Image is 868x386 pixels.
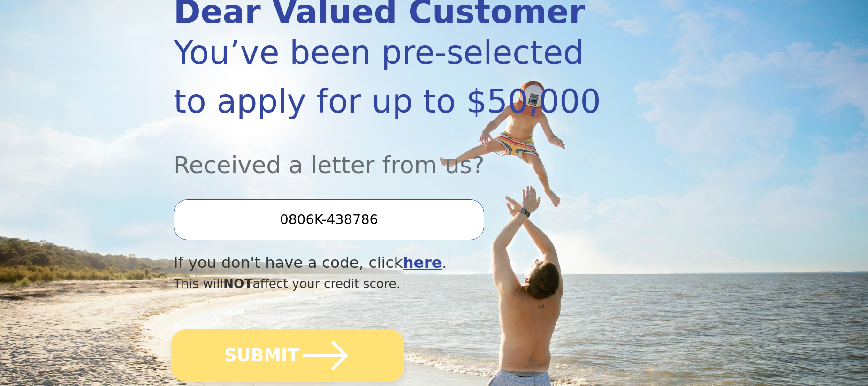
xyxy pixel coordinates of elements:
[174,274,617,293] div: This will affect your credit score.
[171,329,404,382] button: SUBMIT
[174,199,484,240] input: Enter your Offer Code:
[174,28,617,126] div: You’ve been pre-selected to apply for up to $50,000
[403,254,442,272] a: here
[174,126,617,182] div: Received a letter from us?
[174,251,617,274] div: If you don't have a code, click .
[223,276,253,291] span: NOT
